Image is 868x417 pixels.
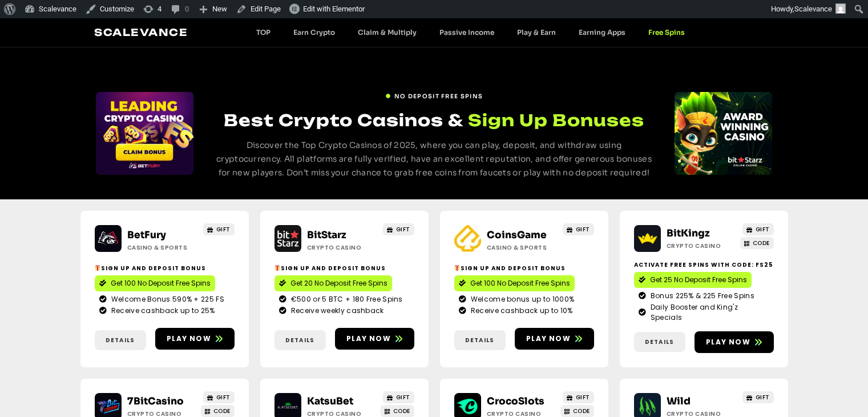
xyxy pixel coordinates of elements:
[95,275,215,291] a: Get 100 No Deposit Free Spins
[127,229,166,241] a: BetFury
[335,328,414,350] a: Play now
[346,28,428,37] a: Claim & Multiply
[487,395,544,407] a: CrocoSlots
[95,264,235,272] h2: SIGN UP AND DEPOSIT BONUS
[274,275,392,291] a: Get 20 No Deposit Free Spins
[274,330,326,350] a: Details
[695,331,774,353] a: Play now
[307,243,378,252] h2: Crypto Casino
[155,328,235,350] a: Play now
[303,5,365,13] span: Edit with Elementor
[274,264,414,272] h2: SIGN UP AND DEPOSIT BONUS
[94,26,188,38] a: Scalevance
[346,334,391,344] span: Play now
[454,265,460,271] img: 🎁
[563,391,594,403] a: GIFT
[127,395,184,407] a: 7BitCasino
[650,275,747,285] span: Get 25 No Deposit Free Spins
[216,225,231,234] span: GIFT
[567,28,637,37] a: Earning Apps
[224,110,463,130] span: Best Crypto Casinos &
[108,294,224,304] span: Welcome Bonus 590% + 225 FS
[706,337,750,347] span: Play now
[454,330,506,350] a: Details
[454,264,594,272] h2: SIGN UP AND DEPOSIT BONUS
[563,223,594,235] a: GIFT
[526,334,571,344] span: Play now
[383,223,414,235] a: GIFT
[740,237,774,249] a: CODE
[96,92,193,175] div: 1 / 3
[742,391,774,403] a: GIFT
[106,336,135,344] span: Details
[487,243,558,252] h2: Casino & Sports
[215,139,653,179] p: Discover the Top Crypto Casinos of 2025, where you can play, deposit, and withdraw using cryptocu...
[396,393,410,402] span: GIFT
[634,332,685,352] a: Details
[576,393,590,402] span: GIFT
[396,225,410,234] span: GIFT
[203,391,235,403] a: GIFT
[506,28,567,37] a: Play & Earn
[290,278,387,288] span: Get 20 No Deposit Free Spins
[756,393,770,402] span: GIFT
[203,223,235,235] a: GIFT
[282,28,346,37] a: Earn Crypto
[394,92,483,101] span: NO DEPOSIT FREE SPINS
[95,330,146,350] a: Details
[573,407,590,415] span: CODE
[675,92,772,175] div: 1 / 3
[381,405,414,417] a: CODE
[108,306,215,316] span: Receive cashback up to 25%
[393,407,410,415] span: CODE
[794,5,832,13] span: Scalevance
[95,265,100,271] img: 🎁
[428,28,506,37] a: Passive Income
[127,243,199,252] h2: Casino & Sports
[468,109,644,131] span: Sign Up Bonuses
[648,291,754,301] span: Bonus 225% & 225 Free Spins
[245,28,282,37] a: TOP
[167,334,211,344] span: Play now
[216,393,231,402] span: GIFT
[515,328,594,350] a: Play now
[470,278,570,288] span: Get 100 No Deposit Free Spins
[111,278,211,288] span: Get 100 No Deposit Free Spins
[274,265,280,271] img: 🎁
[560,405,594,417] a: CODE
[648,302,769,323] span: Daily Booster and King'z Specials
[576,225,590,234] span: GIFT
[465,336,494,344] span: Details
[667,395,691,407] a: Wild
[468,306,573,316] span: Receive cashback up to 10%
[667,227,710,239] a: BitKingz
[634,260,774,269] h2: Activate Free Spins with Code: FS25
[667,242,738,250] h2: Crypto casino
[675,92,772,175] div: Slides
[201,405,235,417] a: CODE
[756,225,770,234] span: GIFT
[634,272,752,288] a: Get 25 No Deposit Free Spins
[753,239,770,247] span: CODE
[288,306,384,316] span: Receive weekly cashback
[96,92,193,175] div: Slides
[285,336,314,344] span: Details
[645,338,674,346] span: Details
[245,28,696,37] nav: Menu
[468,294,575,304] span: Welcome bonus up to 1000%
[742,223,774,235] a: GIFT
[454,275,575,291] a: Get 100 No Deposit Free Spins
[307,229,346,241] a: BitStarz
[385,87,483,101] a: NO DEPOSIT FREE SPINS
[288,294,403,304] span: €500 or 5 BTC + 180 Free Spins
[213,407,231,415] span: CODE
[307,395,353,407] a: KatsuBet
[637,28,696,37] a: Free Spins
[383,391,414,403] a: GIFT
[487,229,547,241] a: CoinsGame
